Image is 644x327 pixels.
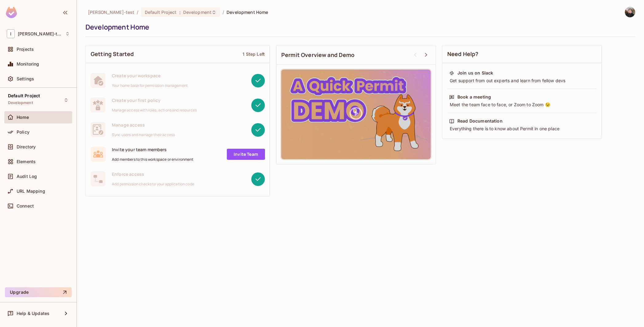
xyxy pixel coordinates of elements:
span: Development [183,9,211,15]
li: / [223,9,224,15]
span: Development [8,100,33,105]
div: Meet the team face to face, or Zoom to Zoom 😉 [449,102,595,108]
img: SReyMgAAAABJRU5ErkJggg== [6,7,17,18]
span: Elements [17,159,36,164]
div: Read Documentation [457,118,503,124]
span: Workspace: Ignacio-test [18,31,62,36]
span: Policy [17,130,30,135]
span: Default Project [145,9,177,15]
span: Audit Log [17,174,37,179]
span: Need Help? [447,50,479,58]
span: Monitoring [17,62,39,67]
span: Getting Started [91,50,134,58]
span: Directory [17,144,36,149]
span: Projects [17,47,34,52]
a: Invite Team [227,149,265,160]
span: Home [17,115,29,120]
span: Your home base for permission management [112,83,188,88]
div: 1 Step Left [243,51,265,57]
div: Everything there is to know about Permit in one place [449,126,595,132]
div: Join us on Slack [457,70,493,76]
span: Connect [17,204,34,208]
span: Create your first policy [112,97,197,103]
span: Manage access with roles, actions and resources [112,108,197,113]
div: Book a meeting [457,94,491,100]
div: Development Home [85,22,632,32]
span: Permit Overview and Demo [281,51,355,59]
span: Manage access [112,122,175,128]
span: I [7,29,15,38]
span: Enforce access [112,171,194,177]
div: Get support from out experts and learn from fellow devs [449,78,595,84]
span: : [179,10,181,15]
img: Ignacio Suarez [625,7,635,17]
span: Invite your team members [112,147,194,152]
span: URL Mapping [17,189,45,194]
button: Upgrade [5,287,72,297]
span: Default Project [8,93,40,98]
li: / [137,9,138,15]
span: Help & Updates [17,311,49,316]
span: Create your workspace [112,73,188,79]
span: Sync users and manage their access [112,132,175,137]
span: Add members to this workspace or environment [112,157,194,162]
span: Development Home [227,9,268,15]
span: Settings [17,76,34,81]
span: the active workspace [88,9,134,15]
span: Add permission checks to your application code [112,182,194,187]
